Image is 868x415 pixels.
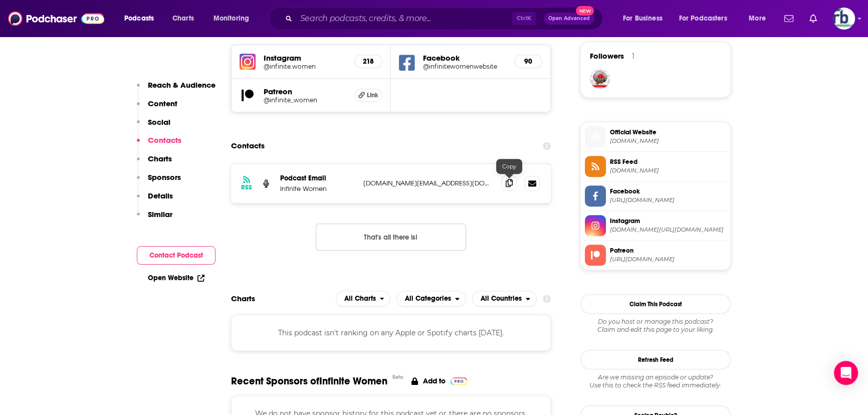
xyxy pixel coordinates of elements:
button: open menu [616,11,675,27]
span: Logged in as johannarb [833,8,855,30]
button: Similar [137,210,172,228]
span: More [749,12,766,26]
div: This podcast isn't ranking on any Apple or Spotify charts [DATE]. [231,315,551,351]
button: open menu [673,11,742,27]
span: https://www.facebook.com/infinitewomenwebsite [610,196,726,204]
a: Instagram[DOMAIN_NAME][URL][DOMAIN_NAME] [585,215,726,236]
a: Add to [411,375,467,387]
span: New [576,6,594,16]
img: Pro Logo [451,377,467,385]
div: Copy [496,159,522,174]
button: open menu [742,11,778,27]
img: Podchaser - Follow, Share and Rate Podcasts [8,9,104,28]
span: infinite-women.com [610,137,726,145]
h3: RSS [241,183,252,191]
button: Show profile menu [833,8,855,30]
h2: Contacts [231,136,265,155]
div: Beta [392,374,403,380]
button: Claim This Podcast [580,294,731,314]
img: User Profile [833,8,855,30]
span: instagram.com/infinite.women [610,226,726,234]
button: open menu [206,11,262,27]
button: open menu [396,291,466,307]
div: Claim and edit this page to your liking. [580,318,731,334]
a: Official Website[DOMAIN_NAME] [585,126,726,147]
button: Contacts [137,135,181,154]
h5: 218 [363,57,374,66]
button: Social [137,117,170,136]
p: Podcast Email [280,174,355,182]
button: Charts [137,154,172,172]
div: Open Intercom Messenger [834,361,858,385]
a: Facebook[URL][DOMAIN_NAME] [585,185,726,206]
span: Recent Sponsors of Infinite Women [231,375,387,387]
span: For Podcasters [679,12,727,26]
span: Ctrl K [512,12,536,25]
p: Details [148,191,173,200]
span: RSS Feed [610,157,726,166]
h5: 90 [523,57,534,66]
span: Official Website [610,128,726,137]
a: Charts [166,11,200,27]
h5: Instagram [264,53,346,63]
a: Show notifications dropdown [805,10,821,27]
h2: Platforms [336,291,391,307]
p: Charts [148,154,172,163]
span: Open Advanced [548,16,590,21]
a: RSS Feed[DOMAIN_NAME] [585,156,726,177]
span: Patreon [610,246,726,255]
p: Content [148,99,177,108]
p: Contacts [148,135,181,145]
span: Do you host or manage this podcast? [580,318,731,326]
a: @infinite.women [264,63,346,70]
img: iconImage [240,54,256,70]
span: Followers [590,51,624,61]
div: Are we missing an episode or update? Use this to check the RSS feed immediately. [580,373,731,389]
div: 1 [632,52,634,61]
button: Content [137,99,177,117]
span: Podcasts [124,12,154,26]
h5: Patreon [264,87,346,96]
span: All Charts [344,295,376,302]
img: CaronaTea [590,69,610,89]
p: Sponsors [148,172,181,182]
p: Social [148,117,170,127]
a: @infinitewomenwebsite [423,63,506,70]
span: Charts [172,12,194,26]
h2: Charts [231,294,255,303]
span: Facebook [610,187,726,196]
a: Show notifications dropdown [780,10,797,27]
span: anchor.fm [610,167,726,174]
p: Similar [148,210,172,219]
span: All Countries [481,295,522,302]
span: Instagram [610,217,726,226]
span: https://www.patreon.com/infinite_women [610,256,726,263]
p: Add to [423,376,446,385]
a: Patreon[URL][DOMAIN_NAME] [585,245,726,266]
button: Open AdvancedNew [544,13,594,25]
h2: Categories [396,291,466,307]
input: Search podcasts, credits, & more... [296,11,512,27]
span: Monitoring [213,12,249,26]
span: All Categories [405,295,451,302]
h5: Facebook [423,53,506,63]
button: Reach & Audience [137,80,215,99]
button: Nothing here. [316,224,466,251]
button: Sponsors [137,172,181,191]
button: open menu [472,291,537,307]
span: Link [367,91,378,99]
h2: Countries [472,291,537,307]
p: Reach & Audience [148,80,215,90]
span: For Business [623,12,663,26]
a: Link [354,89,382,102]
p: [DOMAIN_NAME][EMAIL_ADDRESS][DOMAIN_NAME] [363,179,494,187]
button: Refresh Feed [580,350,731,369]
button: open menu [336,291,391,307]
div: Search podcasts, credits, & more... [278,7,612,30]
button: Details [137,191,173,210]
a: @infinite_women [264,96,346,104]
